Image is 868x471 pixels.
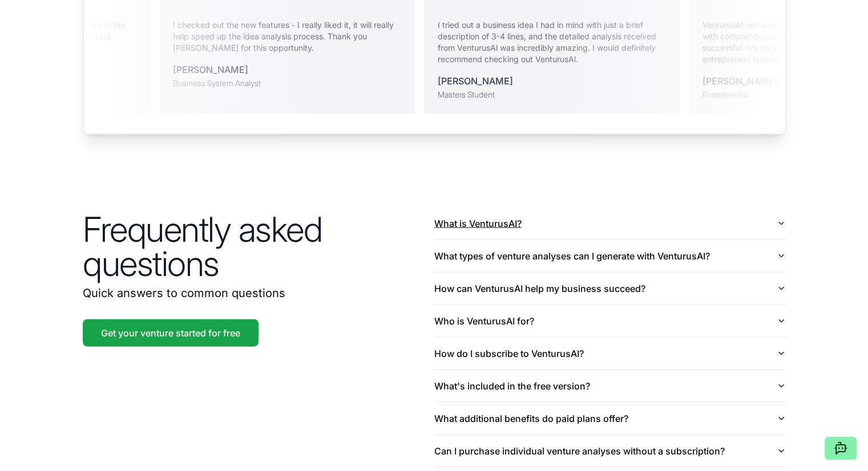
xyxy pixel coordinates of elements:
[173,78,261,89] div: Business System Analyst
[438,89,513,100] div: Masters Student
[434,403,786,435] button: What additional benefits do paid plans offer?
[434,435,786,467] button: Can I purchase individual venture analyses without a subscription?
[434,273,786,304] button: How can VenturusAI help my business succeed?
[434,338,786,370] button: How do I subscribe to VenturusAI?
[438,19,666,65] p: I tried out a business idea I had in mind with just a brief description of 3-4 lines, and the det...
[173,63,261,76] div: [PERSON_NAME]
[438,74,513,88] div: [PERSON_NAME]
[83,319,259,347] a: Get your venture started for free
[434,370,786,402] button: What's included in the free version?
[83,285,434,301] p: Quick answers to common questions
[703,74,778,88] div: [PERSON_NAME]
[434,305,786,337] button: Who is VenturusAI for?
[703,89,778,100] div: Entrepreneur
[83,212,434,281] h2: Frequently asked questions
[173,19,401,54] p: I checked out the new features - I really liked it, it will really help speed up the idea analysi...
[434,240,786,272] button: What types of venture analyses can I generate with VenturusAI?
[434,208,786,239] button: What is VenturusAI?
